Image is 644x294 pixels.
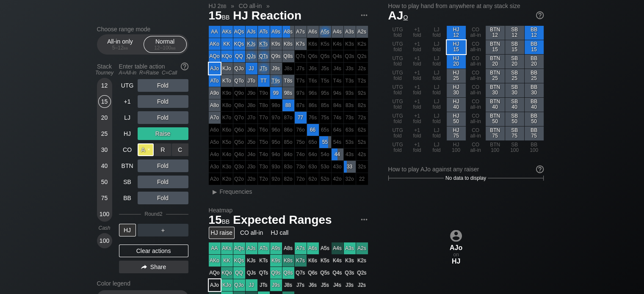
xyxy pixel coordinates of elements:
div: 100% fold in prior round [307,161,319,173]
div: 33 [344,161,356,173]
div: 100% fold in prior round [295,136,307,148]
div: BB 25 [525,69,544,83]
div: 100% fold in prior round [356,87,368,99]
div: BB 30 [525,83,544,97]
div: 100% fold in prior round [319,161,331,173]
div: 15 [98,95,111,108]
div: 100% fold in prior round [332,50,343,62]
div: HJ [119,127,136,140]
div: ATo [209,75,221,87]
div: 100% fold in prior round [258,87,270,99]
div: UTG fold [388,112,407,126]
div: On the cusp: play or fold. [258,50,270,62]
div: 100% fold in prior round [221,136,233,148]
div: Fold [138,111,188,124]
div: 100% fold in prior round [332,38,343,50]
div: All-in only [101,36,140,52]
div: AQo [209,50,221,62]
div: 100% fold in prior round [233,99,245,111]
div: Fold [138,95,188,108]
div: 100% fold in prior round [344,63,356,74]
div: KQo [221,50,233,62]
div: A9s [270,26,282,38]
div: 100% fold in prior round [233,124,245,136]
div: 100% fold in prior round [246,112,257,124]
div: Normal [146,36,185,52]
div: SB 30 [505,83,524,97]
div: K8s [282,38,294,50]
div: SB 50 [505,112,524,126]
div: Q9s [270,50,282,62]
div: 100% fold in prior round [209,161,221,173]
div: A7s [295,26,307,38]
div: HJ 12 [447,26,466,40]
div: 100% fold in prior round [319,124,331,136]
div: HJ 75 [447,126,466,140]
div: BTN 25 [486,69,505,83]
div: 100% fold in prior round [332,63,343,74]
div: HJ 15 [447,40,466,54]
div: 100% fold in prior round [221,173,233,185]
div: Fold [138,176,188,188]
div: 12 [98,79,111,92]
div: 100% fold in prior round [356,173,368,185]
span: bb [221,3,226,9]
div: 100% fold in prior round [258,112,270,124]
div: LJ fold [427,112,446,126]
div: 66 [307,124,319,136]
div: BB 20 [525,55,544,69]
div: QJo [233,63,245,74]
div: 100% fold in prior round [258,124,270,136]
div: LJ [119,111,136,124]
span: ✕ [145,147,150,151]
div: A4s [332,26,343,38]
div: 100% fold in prior round [344,99,356,111]
div: 100% fold in prior round [258,99,270,111]
div: HJ 20 [447,55,466,69]
div: All-in [138,143,188,156]
div: 100% fold in prior round [270,173,282,185]
div: K9s [270,38,282,50]
div: 100 [98,234,111,247]
div: 100% fold in prior round [356,148,368,160]
div: Raise [138,127,188,140]
div: 100% fold in prior round [307,50,319,62]
div: 100% fold in prior round [233,87,245,99]
div: 100% fold in prior round [356,161,368,173]
div: Tourney [94,70,116,76]
div: 100 [98,208,111,220]
span: » [262,3,274,9]
div: 100% fold in prior round [307,87,319,99]
div: BB 75 [525,126,544,140]
div: 100% fold in prior round [295,50,307,62]
span: HJ 2 [207,2,228,10]
img: help.32db89a4.svg [535,165,544,174]
div: 100% fold in prior round [332,87,343,99]
div: JJ [246,63,257,74]
span: bb [171,45,176,51]
div: CO all-in [466,69,485,83]
div: 100% fold in prior round [307,173,319,185]
div: 100% fold in prior round [295,124,307,136]
div: QTo [233,75,245,87]
div: +1 [119,95,136,108]
div: 100% fold in prior round [344,50,356,62]
div: 50 [98,176,111,188]
div: CO all-in [466,98,485,112]
div: KJo [221,63,233,74]
div: SB [119,176,136,188]
div: J9s [270,63,282,74]
div: 100% fold in prior round [319,63,331,74]
div: BTN 40 [486,98,505,112]
div: +1 fold [408,40,427,54]
div: 100% fold in prior round [344,87,356,99]
div: 100% fold in prior round [233,148,245,160]
div: 100% fold in prior round [246,173,257,185]
div: BTN 100 [486,141,505,155]
div: 100% fold in prior round [209,173,221,185]
div: 100% fold in prior round [209,124,221,136]
div: 100% fold in prior round [344,75,356,87]
div: BB 15 [525,40,544,54]
div: 100% fold in prior round [307,148,319,160]
div: 100% fold in prior round [270,112,282,124]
